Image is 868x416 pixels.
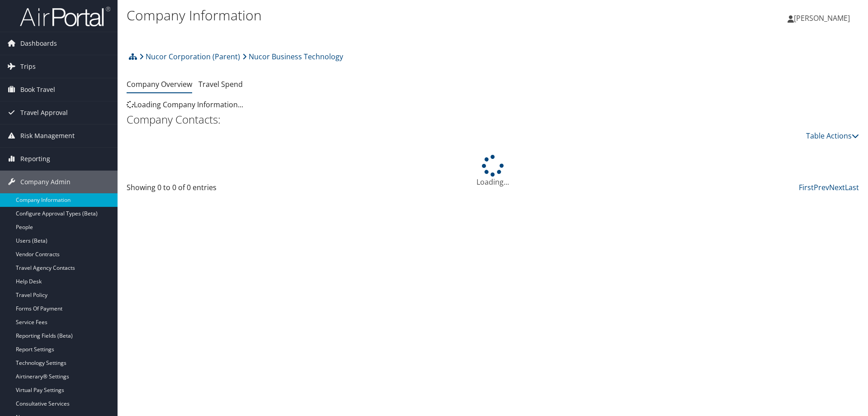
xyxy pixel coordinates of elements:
a: First [799,182,814,192]
span: Travel Approval [20,101,68,124]
div: Loading... [127,155,859,187]
span: Dashboards [20,32,57,55]
a: Travel Spend [198,79,243,89]
span: Trips [20,55,36,78]
h1: Company Information [127,6,615,25]
span: [PERSON_NAME] [794,13,850,23]
a: Table Actions [806,131,859,141]
a: Last [845,182,859,192]
span: Book Travel [20,78,55,101]
h2: Company Contacts: [127,112,859,127]
a: Nucor Business Technology [242,48,343,66]
img: airportal-logo.png [20,6,110,27]
span: Loading Company Information... [127,100,243,110]
a: Next [829,182,845,192]
span: Risk Management [20,124,75,147]
a: Nucor Corporation (Parent) [139,48,240,66]
a: Company Overview [127,79,192,89]
a: [PERSON_NAME] [788,5,859,32]
a: Prev [814,182,829,192]
span: Company Admin [20,171,71,193]
span: Reporting [20,148,50,170]
div: Showing 0 to 0 of 0 entries [127,182,300,197]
